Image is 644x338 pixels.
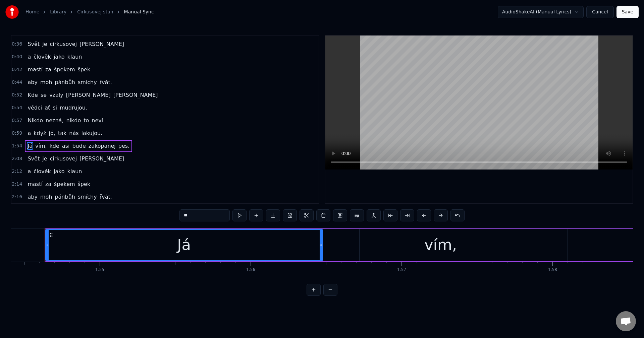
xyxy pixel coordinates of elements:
[616,6,639,18] button: Save
[616,311,636,331] div: Otevřený chat
[12,54,22,60] span: 0:40
[45,66,52,73] span: za
[12,92,22,98] span: 0:52
[27,53,32,61] span: a
[61,142,70,150] span: asi
[12,181,22,188] span: 2:14
[50,9,66,15] a: Library
[27,129,32,137] span: a
[54,78,76,86] span: pánbůh
[45,117,64,124] span: nezná,
[27,78,38,86] span: aby
[12,117,22,124] span: 0:57
[77,78,98,86] span: smíchy
[113,91,159,99] span: [PERSON_NAME]
[12,105,22,111] span: 0:54
[548,267,557,273] div: 1:58
[77,9,113,15] a: Cirkusovej stan
[27,104,43,112] span: vědci
[66,117,82,124] span: nikdo
[71,142,86,150] span: bude
[42,40,48,48] span: je
[53,53,65,61] span: jako
[81,129,103,137] span: lakujou.
[53,66,75,73] span: špekem
[424,233,457,256] div: vím,
[99,193,113,201] span: řvát.
[53,167,65,175] span: jako
[44,104,51,112] span: ať
[40,91,47,99] span: se
[77,66,91,73] span: špek
[27,66,43,73] span: mastí
[79,40,125,48] span: [PERSON_NAME]
[5,5,19,19] img: youka
[25,9,154,15] nav: breadcrumb
[49,142,60,150] span: kde
[35,142,48,150] span: vím,
[79,155,125,162] span: [PERSON_NAME]
[33,53,52,61] span: člověk
[27,193,38,201] span: aby
[40,78,53,86] span: moh
[586,6,613,18] button: Cancel
[27,155,40,162] span: Svět
[27,167,32,175] span: a
[83,117,90,124] span: to
[25,9,39,15] a: Home
[397,267,406,273] div: 1:57
[124,9,154,15] span: Manual Sync
[95,267,104,273] div: 1:55
[54,193,76,201] span: pánbůh
[33,167,52,175] span: člověk
[57,129,67,137] span: tak
[12,155,22,162] span: 2:08
[246,267,255,273] div: 1:56
[12,66,22,73] span: 0:42
[68,129,79,137] span: nás
[53,180,75,188] span: špekem
[65,91,111,99] span: [PERSON_NAME]
[45,180,52,188] span: za
[27,117,44,124] span: Nikdo
[12,194,22,200] span: 2:16
[67,53,83,61] span: klaun
[27,40,40,48] span: Svět
[27,91,39,99] span: Kde
[42,155,48,162] span: je
[48,129,56,137] span: jó,
[99,78,113,86] span: řvát.
[49,91,64,99] span: vzaly
[49,40,78,48] span: cirkusovej
[27,142,33,150] span: Já
[67,167,83,175] span: klaun
[33,129,47,137] span: když
[177,233,191,256] div: Já
[77,193,98,201] span: smíchy
[77,180,91,188] span: špek
[88,142,116,150] span: zakopanej
[12,41,22,48] span: 0:36
[59,104,88,112] span: mudrujou.
[118,142,130,150] span: pes.
[52,104,58,112] span: si
[12,79,22,86] span: 0:44
[40,193,53,201] span: moh
[12,130,22,137] span: 0:59
[49,155,78,162] span: cirkusovej
[12,143,22,149] span: 1:54
[27,180,43,188] span: mastí
[91,117,104,124] span: neví
[12,168,22,175] span: 2:12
